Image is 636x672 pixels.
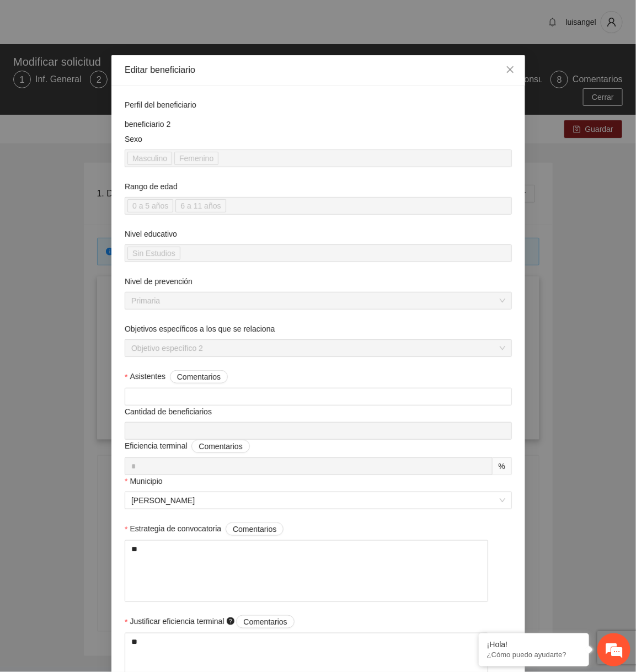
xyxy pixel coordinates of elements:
span: Comentarios [233,523,276,535]
label: Nivel de prevención [125,275,193,287]
span: Sin Estudios [132,247,175,259]
button: Justificar eficiencia terminal question-circle [236,615,294,628]
textarea: Escriba su mensaje y pulse “Intro” [6,301,210,340]
span: Femenino [179,152,213,164]
span: Justificar eficiencia terminal [130,615,294,628]
span: Primaria [131,292,505,309]
span: Lopez [131,492,505,509]
div: Minimizar ventana de chat en vivo [181,6,207,32]
div: Editar beneficiario [125,64,512,76]
div: ¡Hola! [487,641,581,649]
span: Cantidad de beneficiarios [125,406,216,418]
span: Femenino [174,152,218,165]
span: Asistentes [130,370,228,383]
div: % [492,457,511,475]
span: 6 a 11 años [175,199,226,212]
span: Eficiencia terminal [125,440,250,453]
p: ¿Cómo puedo ayudarte? [487,651,581,659]
button: Estrategia de convocatoria [226,522,284,536]
span: Masculino [127,152,172,165]
span: Perfil del beneficiario [125,99,201,111]
span: Comentarios [243,616,287,628]
button: Close [495,55,525,85]
span: Objetivo específico 2 [131,340,505,356]
span: Estamos en línea. [64,147,152,259]
span: 6 a 11 años [180,200,221,212]
div: Chatee con nosotros ahora [57,56,185,71]
label: Sexo [125,133,142,145]
span: Comentarios [199,440,242,452]
span: Masculino [132,152,167,164]
div: beneficiario 2 [125,118,512,130]
span: question-circle [226,617,234,625]
label: Municipio [125,475,163,487]
label: Rango de edad [125,180,178,193]
span: Estrategia de convocatoria [130,522,284,536]
span: 0 a 5 años [132,200,168,212]
button: Asistentes [169,370,227,383]
button: Eficiencia terminal [191,440,249,453]
label: Nivel educativo [125,228,177,240]
span: Comentarios [177,371,220,383]
span: 0 a 5 años [127,199,173,212]
label: Objetivos específicos a los que se relaciona [125,323,275,335]
span: close [506,65,515,74]
span: Sin Estudios [127,247,180,260]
